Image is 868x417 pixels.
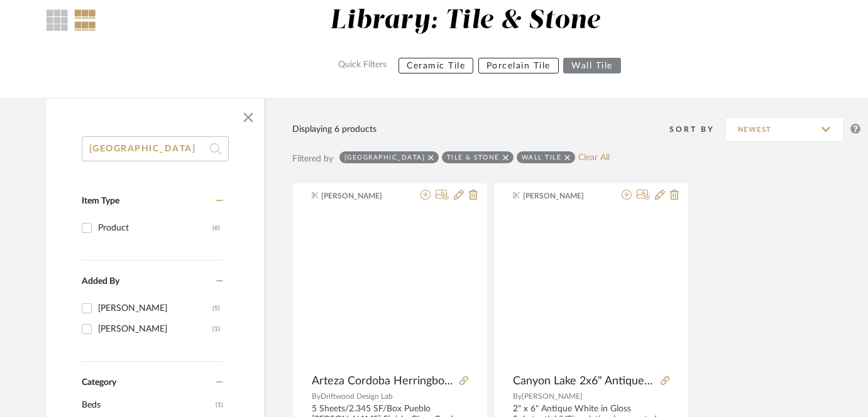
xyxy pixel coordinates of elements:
[216,395,223,415] span: (1)
[669,123,725,136] div: Sort By
[312,374,454,388] span: Arteza Cordoba Herringbone Pueblo [PERSON_NAME] Gloss
[82,394,212,416] span: Beds
[398,58,473,73] button: Ceramic Tile
[447,153,500,161] div: Tile & Stone
[82,136,229,161] input: Search within 6 results
[578,153,610,163] a: Clear All
[292,152,333,166] div: Filtered by
[522,153,562,161] div: Wall Tile
[513,393,522,400] span: By
[212,218,220,238] div: (6)
[331,58,394,73] label: Quick Filters
[344,153,426,161] div: [GEOGRAPHIC_DATA]
[82,277,119,286] span: Added By
[82,197,119,205] span: Item Type
[563,58,621,73] button: Wall Tile
[98,319,212,339] div: [PERSON_NAME]
[513,374,656,388] span: Canyon Lake 2x6" Antique White Gloss
[292,122,376,136] div: Displaying 6 products
[523,190,602,202] span: [PERSON_NAME]
[478,58,559,73] button: Porcelain Tile
[330,5,600,37] div: Library: Tile & Stone
[236,105,261,130] button: Close
[312,393,321,400] span: By
[321,393,393,400] span: Driftwood Design Lab
[212,298,220,318] div: (5)
[522,393,583,400] span: [PERSON_NAME]
[212,319,220,339] div: (1)
[321,190,400,202] span: [PERSON_NAME]
[98,218,212,238] div: Product
[82,377,116,388] span: Category
[98,298,212,318] div: [PERSON_NAME]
